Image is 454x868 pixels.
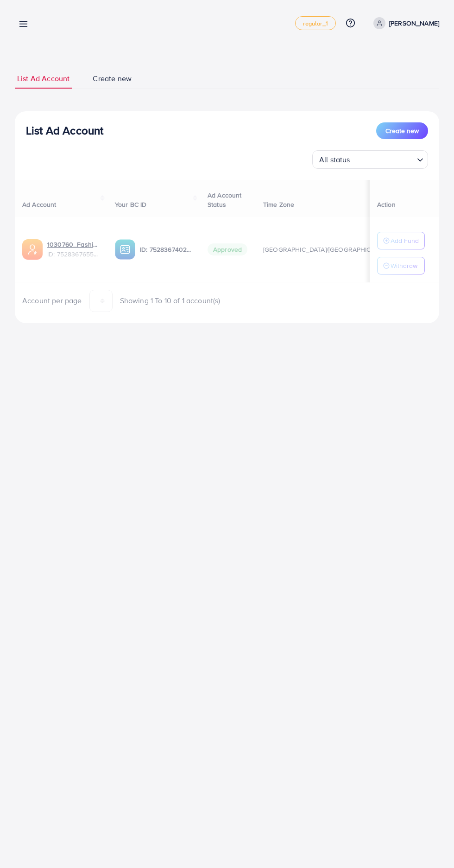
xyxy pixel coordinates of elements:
[17,73,69,84] span: List Ad Account
[389,18,439,29] p: [PERSON_NAME]
[353,151,413,166] input: Search for option
[93,73,132,84] span: Create new
[295,16,335,30] a: regular_1
[376,122,428,139] button: Create new
[370,17,439,29] a: [PERSON_NAME]
[303,20,328,26] span: regular_1
[385,126,419,135] span: Create new
[26,124,103,137] h3: List Ad Account
[312,150,428,169] div: Search for option
[317,153,352,166] span: All status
